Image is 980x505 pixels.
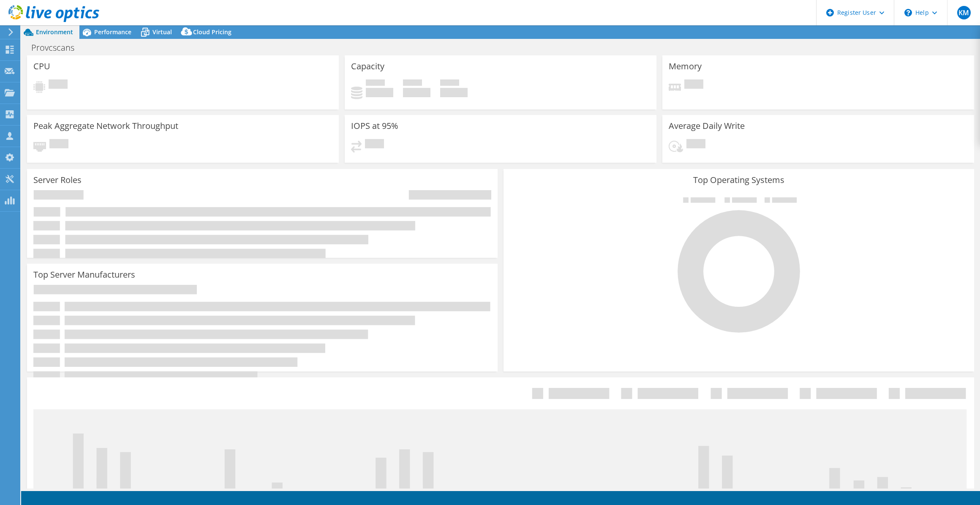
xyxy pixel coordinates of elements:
span: Pending [686,139,705,150]
span: Virtual [152,28,172,36]
h1: Provcscans [27,43,87,52]
h3: Top Server Manufacturers [33,270,135,279]
span: Environment [36,28,73,36]
span: Free [403,79,422,88]
h3: Capacity [351,62,384,71]
svg: \n [904,9,912,16]
span: KM [957,6,971,19]
span: Cloud Pricing [193,28,231,36]
span: Performance [94,28,131,36]
h4: 0 GiB [366,88,393,97]
span: Total [440,79,459,88]
span: Pending [49,79,68,91]
h4: 0 GiB [440,88,468,97]
h4: 0 GiB [403,88,430,97]
h3: Peak Aggregate Network Throughput [33,121,178,131]
h3: Server Roles [33,175,82,185]
span: Pending [49,139,68,150]
span: Pending [365,139,384,150]
h3: Top Operating Systems [510,175,968,185]
h3: Average Daily Write [669,121,745,131]
span: Pending [684,79,703,91]
h3: IOPS at 95% [351,121,398,131]
h3: CPU [33,62,50,71]
h3: Memory [669,62,702,71]
span: Used [366,79,385,88]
